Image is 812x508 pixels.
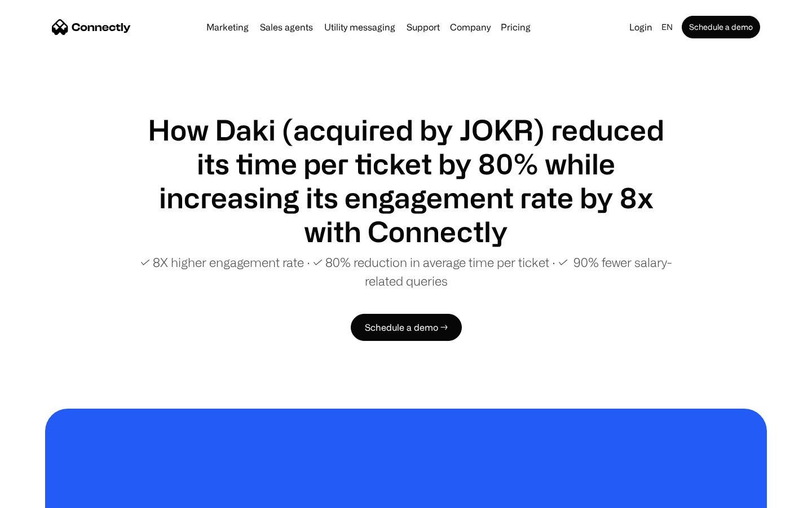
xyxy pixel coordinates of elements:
[496,23,535,32] a: Pricing
[11,487,68,504] aside: Language selected: English
[682,16,760,38] a: Schedule a demo
[135,253,677,290] p: ✓ 8X higher engagement rate ∙ ✓ 80% reduction in average time per ticket ∙ ✓ 90% fewer salary-rel...
[52,19,131,36] a: home
[402,23,444,32] a: Support
[447,19,494,35] div: Company
[625,19,657,35] a: Login
[135,113,677,248] h1: How Daki (acquired by JOKR) reduced its time per ticket by 80% while increasing its engagement ra...
[661,19,673,35] div: en
[255,23,317,32] a: Sales agents
[320,23,400,32] a: Utility messaging
[23,488,68,504] ul: Language list
[450,19,491,35] div: Company
[202,23,253,32] a: Marketing
[657,19,679,35] div: en
[351,314,462,341] a: Schedule a demo →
